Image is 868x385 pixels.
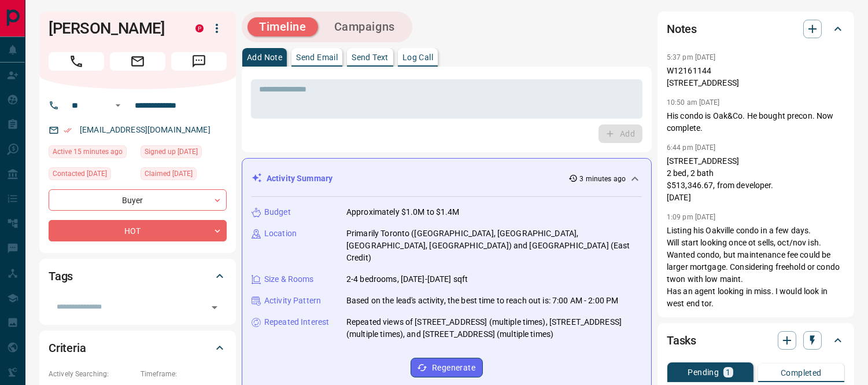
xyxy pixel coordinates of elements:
[264,316,329,328] p: Repeated Interest
[667,144,716,152] p: 6:44 pm [DATE]
[49,262,227,290] div: Tags
[267,173,333,185] p: Activity Summary
[346,206,460,218] p: Approximately $1.0M to $1.4M
[667,53,716,61] p: 5:37 pm [DATE]
[80,125,210,134] a: [EMAIL_ADDRESS][DOMAIN_NAME]
[49,369,135,379] p: Actively Searching:
[580,174,626,184] p: 3 minutes ago
[411,358,483,377] button: Regenerate
[49,145,135,162] div: Tue Sep 16 2025
[667,327,845,354] div: Tasks
[141,145,227,162] div: Sat Sep 06 2025
[252,168,642,189] div: Activity Summary3 minutes ago
[346,273,468,285] p: 2-4 bedrooms, [DATE]-[DATE] sqft
[49,52,104,71] span: Call
[64,126,72,134] svg: Email Verified
[667,65,845,89] p: W12161144 [STREET_ADDRESS]
[667,331,696,350] h2: Tasks
[667,213,716,221] p: 1:09 pm [DATE]
[352,53,389,61] p: Send Text
[264,228,297,240] p: Location
[49,339,86,357] h2: Criteria
[145,168,193,179] span: Claimed [DATE]
[49,220,227,241] div: HOT
[323,17,407,36] button: Campaigns
[141,167,227,184] div: Sun Sep 07 2025
[264,273,314,285] p: Size & Rooms
[53,168,107,179] span: Contacted [DATE]
[145,146,198,157] span: Signed up [DATE]
[53,146,123,157] span: Active 15 minutes ago
[110,52,165,71] span: Email
[111,98,125,112] button: Open
[346,316,642,340] p: Repeated views of [STREET_ADDRESS] (multiple times), [STREET_ADDRESS] (multiple times), and [STRE...
[206,299,223,316] button: Open
[667,20,697,38] h2: Notes
[49,167,135,184] div: Sun Sep 07 2025
[346,295,618,307] p: Based on the lead's activity, the best time to reach out is: 7:00 AM - 2:00 PM
[264,295,321,307] p: Activity Pattern
[49,334,227,362] div: Criteria
[667,155,845,204] p: [STREET_ADDRESS] 2 bed, 2 bath $513,346.67, from developer. [DATE]
[402,53,433,61] p: Log Call
[688,368,719,376] p: Pending
[667,98,720,107] p: 10:50 am [DATE]
[49,189,227,211] div: Buyer
[248,17,318,36] button: Timeline
[296,53,338,61] p: Send Email
[264,206,291,218] p: Budget
[49,267,73,285] h2: Tags
[247,53,282,61] p: Add Note
[49,19,178,38] h1: [PERSON_NAME]
[346,228,642,264] p: Primarily Toronto ([GEOGRAPHIC_DATA], [GEOGRAPHIC_DATA], [GEOGRAPHIC_DATA], [GEOGRAPHIC_DATA]) an...
[667,110,845,134] p: His condo is Oak&Co. He bought precon. Now complete.
[171,52,227,71] span: Message
[195,24,204,32] div: property.ca
[141,369,227,379] p: Timeframe:
[781,369,822,377] p: Completed
[726,368,730,376] p: 1
[667,15,845,43] div: Notes
[667,225,845,310] p: Listing his Oakville condo in a few days. Will start looking once ot sells, oct/nov ish. Wanted c...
